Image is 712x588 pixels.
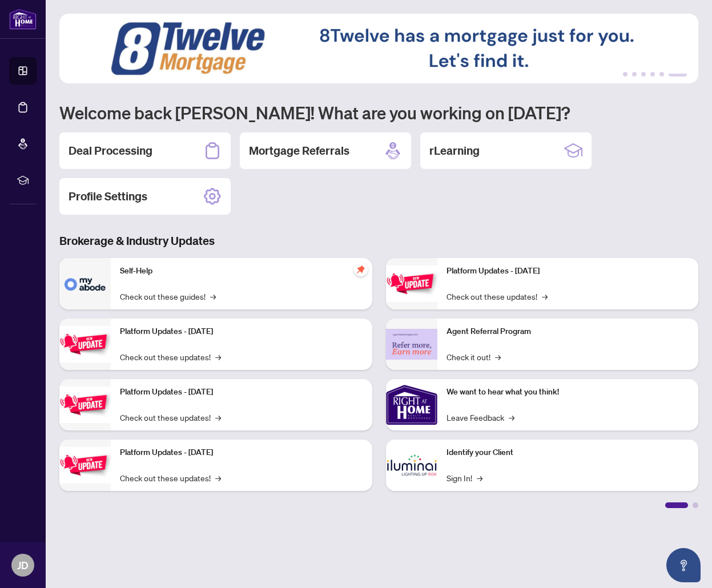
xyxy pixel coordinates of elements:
[69,143,152,159] h2: Deal Processing
[623,72,627,76] button: 1
[59,14,698,83] img: Slide 5
[59,386,111,422] img: Platform Updates - July 21, 2025
[446,290,548,303] a: Check out these updates!→
[659,72,664,76] button: 5
[446,351,501,363] a: Check it out!→
[9,9,37,30] img: logo
[446,386,690,398] p: We want to hear what you think!
[669,72,687,76] button: 6
[120,290,216,303] a: Check out these guides!→
[215,351,221,363] span: →
[120,472,221,484] a: Check out these updates!→
[210,290,216,303] span: →
[249,143,349,159] h2: Mortgage Referrals
[120,265,363,277] p: Self-Help
[641,72,646,76] button: 3
[446,472,482,484] a: Sign In!→
[666,548,701,582] button: Open asap
[354,263,368,276] span: pushpin
[59,326,111,362] img: Platform Updates - September 16, 2025
[386,265,437,301] img: Platform Updates - June 23, 2025
[120,446,363,459] p: Platform Updates - [DATE]
[632,72,637,76] button: 2
[446,265,690,277] p: Platform Updates - [DATE]
[69,188,147,204] h2: Profile Settings
[446,446,690,459] p: Identify your Client
[446,325,690,338] p: Agent Referral Program
[509,411,514,424] span: →
[120,325,363,338] p: Platform Updates - [DATE]
[59,233,698,249] h3: Brokerage & Industry Updates
[215,411,221,424] span: →
[120,386,363,398] p: Platform Updates - [DATE]
[59,102,698,123] h1: Welcome back [PERSON_NAME]! What are you working on [DATE]?
[495,351,501,363] span: →
[386,440,437,491] img: Identify your Client
[120,351,221,363] a: Check out these updates!→
[59,258,111,309] img: Self-Help
[477,472,482,484] span: →
[17,557,29,573] span: JD
[386,329,437,360] img: Agent Referral Program
[120,411,221,424] a: Check out these updates!→
[386,379,437,430] img: We want to hear what you think!
[542,290,548,303] span: →
[59,447,111,483] img: Platform Updates - July 8, 2025
[446,411,514,424] a: Leave Feedback→
[650,72,655,76] button: 4
[429,143,480,159] h2: rLearning
[215,472,221,484] span: →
